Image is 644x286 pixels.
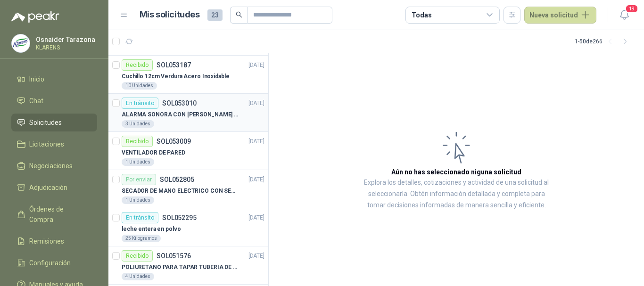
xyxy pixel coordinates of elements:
a: Negociaciones [11,157,97,175]
p: [DATE] [248,61,264,70]
div: 3 Unidades [122,120,154,128]
div: Recibido [122,250,153,261]
p: SOL052295 [162,214,197,221]
div: 1 Unidades [122,196,154,204]
span: Negociaciones [29,161,73,171]
div: 1 Unidades [122,158,154,166]
div: 4 Unidades [122,273,154,280]
p: Cuchillo 12cm Verdura Acero Inoxidable [122,72,229,81]
a: RecibidoSOL053187[DATE] Cuchillo 12cm Verdura Acero Inoxidable10 Unidades [108,56,268,94]
div: Todas [412,10,431,20]
div: Por enviar [122,174,156,185]
img: Company Logo [12,34,30,52]
p: [DATE] [248,137,264,146]
a: Configuración [11,254,97,272]
h3: Aún no has seleccionado niguna solicitud [391,167,521,177]
p: VENTILADOR DE PARED [122,148,185,157]
a: Por enviarSOL052805[DATE] SECADOR DE MANO ELECTRICO CON SENSOR1 Unidades [108,170,268,208]
p: Osnaider Tarazona [36,36,95,43]
p: [DATE] [248,213,264,222]
p: SOL053009 [157,138,191,145]
h1: Mis solicitudes [140,8,200,22]
div: 25 Kilogramos [122,235,161,242]
span: Licitaciones [29,139,64,149]
div: Recibido [122,59,153,71]
span: Órdenes de Compra [29,204,88,225]
span: Inicio [29,74,44,84]
p: ALARMA SONORA CON [PERSON_NAME] ESTROBOSCOPICA [122,110,239,119]
div: En tránsito [122,98,158,109]
p: [DATE] [248,99,264,108]
p: [DATE] [248,252,264,261]
a: Chat [11,92,97,110]
p: POLIURETANO PARA TAPAR TUBERIA DE SENSORES DE NIVEL DEL BANCO DE HIELO [122,263,239,272]
span: 19 [625,4,638,13]
span: Configuración [29,258,71,268]
span: 23 [207,9,223,21]
img: Logo peakr [11,11,59,23]
p: [DATE] [248,175,264,184]
p: SOL051576 [157,253,191,259]
p: SOL053187 [157,62,191,68]
p: leche entera en polvo [122,225,181,234]
a: Solicitudes [11,114,97,131]
button: 19 [616,7,633,24]
a: Órdenes de Compra [11,200,97,229]
a: RecibidoSOL053009[DATE] VENTILADOR DE PARED1 Unidades [108,132,268,170]
a: RecibidoSOL051576[DATE] POLIURETANO PARA TAPAR TUBERIA DE SENSORES DE NIVEL DEL BANCO DE HIELO4 U... [108,246,268,285]
button: Nueva solicitud [524,7,596,24]
p: SOL053010 [162,100,197,106]
a: Remisiones [11,232,97,250]
span: Solicitudes [29,117,62,128]
p: SECADOR DE MANO ELECTRICO CON SENSOR [122,187,239,196]
a: En tránsitoSOL052295[DATE] leche entera en polvo25 Kilogramos [108,208,268,246]
div: Recibido [122,136,153,147]
span: Remisiones [29,236,64,246]
span: Adjudicación [29,182,67,193]
div: 10 Unidades [122,82,157,90]
a: Inicio [11,70,97,88]
div: 1 - 50 de 266 [575,34,633,49]
p: SOL052805 [160,176,194,183]
a: Licitaciones [11,135,97,153]
span: Chat [29,96,43,106]
div: En tránsito [122,212,158,223]
a: En tránsitoSOL053010[DATE] ALARMA SONORA CON [PERSON_NAME] ESTROBOSCOPICA3 Unidades [108,94,268,132]
p: KLARENS [36,45,95,50]
p: Explora los detalles, cotizaciones y actividad de una solicitud al seleccionarla. Obtén informaci... [363,177,550,211]
a: Adjudicación [11,179,97,196]
span: search [236,11,242,18]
